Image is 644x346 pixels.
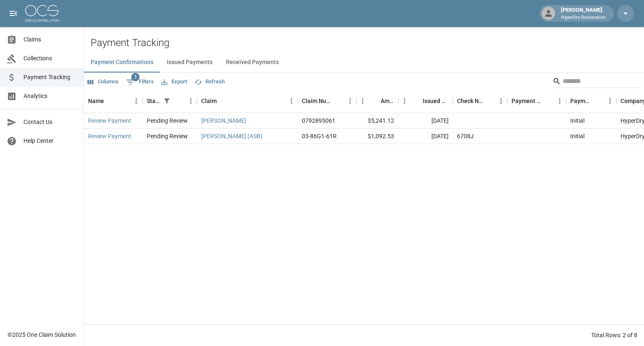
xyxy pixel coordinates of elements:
[570,132,584,140] div: Initial
[130,95,143,107] button: Menu
[86,75,121,88] button: Select columns
[512,89,542,113] div: Payment Method
[332,95,344,107] button: Sort
[147,132,188,140] div: Pending Review
[398,113,453,129] div: [DATE]
[356,113,398,129] div: $5,241.12
[23,118,77,127] span: Contact Us
[23,92,77,101] span: Analytics
[302,89,332,113] div: Claim Number
[398,89,453,113] div: Issued Date
[88,89,104,113] div: Name
[201,116,246,125] a: [PERSON_NAME]
[192,75,227,88] button: Refresh
[124,75,156,89] button: Show filters
[398,129,453,144] div: [DATE]
[604,95,616,107] button: Menu
[592,95,604,107] button: Sort
[344,95,356,107] button: Menu
[356,95,369,107] button: Menu
[591,331,637,339] div: Total Rows: 2 of 8
[201,89,217,113] div: Claim
[197,89,298,113] div: Claim
[217,95,229,107] button: Sort
[23,54,77,63] span: Collections
[131,73,140,81] span: 1
[542,95,553,107] button: Sort
[8,331,76,339] div: © 2025 One Claim Solution
[561,14,605,21] p: HyperDry Restoration
[84,89,143,113] div: Name
[23,73,77,82] span: Payment Tracking
[159,75,189,88] button: Export
[507,89,566,113] div: Payment Method
[411,95,423,107] button: Sort
[483,95,495,107] button: Sort
[147,89,161,113] div: Status
[298,89,356,113] div: Claim Number
[88,132,131,140] a: Review Payment
[356,89,398,113] div: Amount
[570,89,592,113] div: Payment Type
[160,52,219,72] button: Issued Payments
[173,95,184,107] button: Sort
[302,132,337,140] div: 03-86G1-61R
[302,116,335,125] div: 0792895061
[201,132,262,140] a: [PERSON_NAME] (ASB)
[566,89,616,113] div: Payment Type
[369,95,381,107] button: Sort
[495,95,507,107] button: Menu
[381,89,394,113] div: Amount
[147,116,188,125] div: Pending Review
[84,52,160,72] button: Payment Confirmations
[161,95,173,107] button: Show filters
[553,95,566,107] button: Menu
[570,116,584,125] div: Initial
[553,75,642,90] div: Search
[219,52,286,72] button: Received Payments
[5,5,22,22] button: open drawer
[398,95,411,107] button: Menu
[184,95,197,107] button: Menu
[143,89,197,113] div: Status
[104,95,116,107] button: Sort
[161,95,173,107] div: 1 active filter
[23,35,77,44] span: Claims
[558,6,609,21] div: [PERSON_NAME]
[84,52,644,72] div: dynamic tabs
[356,129,398,144] div: $1,092.53
[285,95,298,107] button: Menu
[23,137,77,145] span: Help Center
[88,116,131,125] a: Review Payment
[91,37,644,49] h2: Payment Tracking
[457,89,483,113] div: Check Number
[453,89,507,113] div: Check Number
[457,132,474,140] div: 6708J
[25,5,59,22] img: ocs-logo-white-transparent.png
[423,89,449,113] div: Issued Date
